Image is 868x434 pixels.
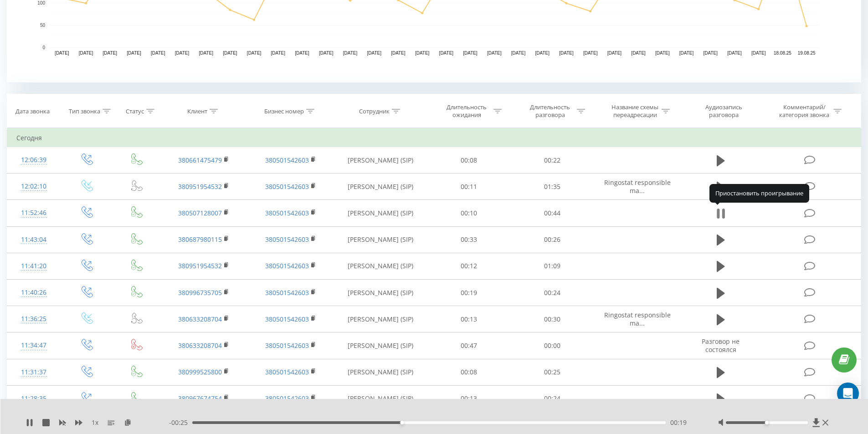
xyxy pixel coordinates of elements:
[427,200,511,226] td: 00:10
[103,51,118,56] text: [DATE]
[16,284,51,301] div: 11:40:26
[69,107,100,115] div: Тип звонка
[427,332,511,359] td: 00:47
[334,280,427,306] td: [PERSON_NAME] (SIP)
[704,51,718,56] text: [DATE]
[709,184,809,202] div: Приостановить проигрывание
[247,51,262,56] text: [DATE]
[604,311,671,327] span: Ringostat responsible ma...
[16,151,51,169] div: 12:06:39
[178,288,222,297] a: 380996735705
[511,253,594,279] td: 01:09
[265,315,309,323] a: 380501542603
[343,51,358,56] text: [DATE]
[40,23,46,28] text: 50
[727,51,742,56] text: [DATE]
[37,0,45,5] text: 100
[679,51,694,56] text: [DATE]
[391,51,406,56] text: [DATE]
[535,51,550,56] text: [DATE]
[778,103,831,119] div: Комментарий/категория звонка
[187,107,207,115] div: Клиент
[178,182,222,191] a: 380951954532
[265,288,309,297] a: 380501542603
[670,418,687,427] span: 00:19
[16,231,51,249] div: 11:43:04
[334,253,427,279] td: [PERSON_NAME] (SIP)
[415,51,430,56] text: [DATE]
[265,182,309,191] a: 380501542603
[223,51,237,56] text: [DATE]
[798,51,816,56] text: 19.08.25
[15,107,50,115] div: Дата звонка
[442,103,491,119] div: Длительность ожидания
[16,390,51,408] div: 11:28:35
[511,200,594,226] td: 00:44
[151,51,165,56] text: [DATE]
[655,51,670,56] text: [DATE]
[178,235,222,244] a: 380687980115
[265,209,309,217] a: 380501542603
[265,156,309,164] a: 380501542603
[559,51,574,56] text: [DATE]
[16,178,51,195] div: 12:02:10
[265,235,309,244] a: 380501542603
[178,368,222,376] a: 380999525800
[511,226,594,253] td: 00:26
[427,174,511,200] td: 00:11
[178,261,222,270] a: 380951954532
[526,103,575,119] div: Длительность разговора
[126,107,144,115] div: Статус
[265,261,309,270] a: 380501542603
[178,394,222,403] a: 380967674754
[427,226,511,253] td: 00:33
[427,147,511,174] td: 00:08
[264,107,304,115] div: Бизнес номер
[175,51,190,56] text: [DATE]
[359,107,390,115] div: Сотрудник
[334,147,427,174] td: [PERSON_NAME] (SIP)
[631,51,646,56] text: [DATE]
[295,51,309,56] text: [DATE]
[16,204,51,222] div: 11:52:46
[487,51,502,56] text: [DATE]
[319,51,334,56] text: [DATE]
[199,51,213,56] text: [DATE]
[694,103,753,119] div: Аудиозапись разговора
[7,129,861,147] td: Сегодня
[271,51,286,56] text: [DATE]
[427,253,511,279] td: 00:12
[611,103,659,119] div: Название схемы переадресации
[334,385,427,412] td: [PERSON_NAME] (SIP)
[334,226,427,253] td: [PERSON_NAME] (SIP)
[511,359,594,385] td: 00:25
[427,306,511,332] td: 00:13
[16,337,51,354] div: 11:34:47
[169,418,192,427] span: - 00:25
[511,51,526,56] text: [DATE]
[439,51,454,56] text: [DATE]
[334,306,427,332] td: [PERSON_NAME] (SIP)
[511,306,594,332] td: 00:30
[511,147,594,174] td: 00:22
[427,359,511,385] td: 00:08
[334,200,427,226] td: [PERSON_NAME] (SIP)
[42,45,45,50] text: 0
[265,341,309,350] a: 380501542603
[334,332,427,359] td: [PERSON_NAME] (SIP)
[334,359,427,385] td: [PERSON_NAME] (SIP)
[604,178,671,195] span: Ringostat responsible ma...
[178,341,222,350] a: 380633208704
[55,51,69,56] text: [DATE]
[178,209,222,217] a: 380507128007
[511,332,594,359] td: 00:00
[334,174,427,200] td: [PERSON_NAME] (SIP)
[774,51,791,56] text: 18.08.25
[127,51,141,56] text: [DATE]
[511,385,594,412] td: 00:24
[511,174,594,200] td: 01:35
[178,315,222,323] a: 380633208704
[367,51,381,56] text: [DATE]
[16,310,51,328] div: 11:36:25
[511,280,594,306] td: 00:24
